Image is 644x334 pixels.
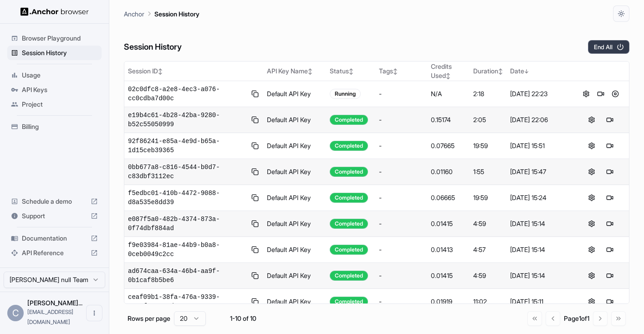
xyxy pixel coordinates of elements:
[128,293,246,311] span: ceaf09b1-38fa-476a-9339-806af30e100d
[267,67,322,76] div: API Key Name
[7,209,102,223] div: Support
[128,215,246,233] span: e087f5a0-482b-4374-873a-0f74dbf884ad
[7,194,102,209] div: Schedule a demo
[86,305,102,321] button: Open menu
[263,237,326,263] td: Default API Key
[7,246,102,260] div: API Reference
[510,193,569,202] div: [DATE] 15:24
[431,271,466,280] div: 0.01415
[128,189,246,207] span: f5edbc01-410b-4472-9088-d8a535e8dd39
[263,263,326,289] td: Default API Key
[330,67,372,76] div: Status
[22,122,98,131] span: Billing
[379,67,424,76] div: Tags
[330,141,368,151] div: Completed
[510,219,569,228] div: [DATE] 15:14
[473,219,503,228] div: 4:59
[473,67,503,76] div: Duration
[128,314,170,323] p: Rows per page
[7,68,102,82] div: Usage
[431,115,466,124] div: 0.15174
[128,85,246,103] span: 02c0dfc8-a2e8-4ec3-a076-cc0cdba7d00c
[473,89,503,98] div: 2:18
[330,219,368,229] div: Completed
[263,185,326,211] td: Default API Key
[510,245,569,254] div: [DATE] 15:14
[263,133,326,159] td: Default API Key
[379,89,424,98] div: -
[379,193,424,202] div: -
[473,193,503,202] div: 19:59
[524,68,529,75] span: ↓
[263,107,326,133] td: Default API Key
[473,271,503,280] div: 4:59
[263,289,326,315] td: Default API Key
[128,163,246,181] span: 0bb677a8-c816-4544-b0d7-c83dbf3112ec
[263,81,326,107] td: Default API Key
[7,305,24,321] div: C
[20,7,89,16] img: Anchor Logo
[124,9,199,19] nav: breadcrumb
[22,248,87,257] span: API Reference
[128,111,246,129] span: e19b4c61-4b28-42ba-9280-b52c55050999
[22,197,87,206] span: Schedule a demo
[128,267,246,285] span: ad674caa-634a-46b4-aa9f-0b1caf8b5be6
[7,119,102,134] div: Billing
[393,68,398,75] span: ↕
[431,167,466,176] div: 0.01160
[330,193,368,203] div: Completed
[379,271,424,280] div: -
[7,46,102,60] div: Session History
[510,115,569,124] div: [DATE] 22:06
[7,31,102,46] div: Browser Playground
[7,97,102,112] div: Project
[308,68,312,75] span: ↕
[128,67,260,76] div: Session ID
[22,34,98,43] span: Browser Playground
[154,9,199,19] p: Session History
[379,141,424,150] div: -
[588,40,629,54] button: End All
[330,167,368,177] div: Completed
[330,271,368,281] div: Completed
[263,159,326,185] td: Default API Key
[473,297,503,306] div: 11:02
[379,115,424,124] div: -
[431,219,466,228] div: 0.01415
[564,314,589,323] div: Page 1 of 1
[7,82,102,97] div: API Keys
[510,141,569,150] div: [DATE] 15:51
[330,115,368,125] div: Completed
[379,297,424,306] div: -
[473,141,503,150] div: 19:59
[431,193,466,202] div: 0.06665
[124,41,182,54] h6: Session History
[473,245,503,254] div: 4:57
[446,72,450,79] span: ↕
[220,314,266,323] div: 1-10 of 10
[27,299,82,307] span: Charlie Jones null
[22,211,87,221] span: Support
[22,71,98,80] span: Usage
[128,241,246,259] span: f9e03984-81ae-44b9-b0a8-0ceb0049c2cc
[431,297,466,306] div: 0.01919
[22,48,98,57] span: Session History
[498,68,503,75] span: ↕
[330,297,368,307] div: Completed
[22,85,98,94] span: API Keys
[124,9,144,19] p: Anchor
[473,167,503,176] div: 1:55
[379,245,424,254] div: -
[330,245,368,255] div: Completed
[263,211,326,237] td: Default API Key
[431,141,466,150] div: 0.07665
[379,167,424,176] div: -
[510,167,569,176] div: [DATE] 15:47
[510,67,569,76] div: Date
[431,245,466,254] div: 0.01413
[27,308,73,325] span: ctwj88@gmail.com
[128,137,246,155] span: 92f86241-e85a-4e9d-b65a-1d15ceb39365
[431,62,466,80] div: Credits Used
[349,68,353,75] span: ↕
[7,231,102,246] div: Documentation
